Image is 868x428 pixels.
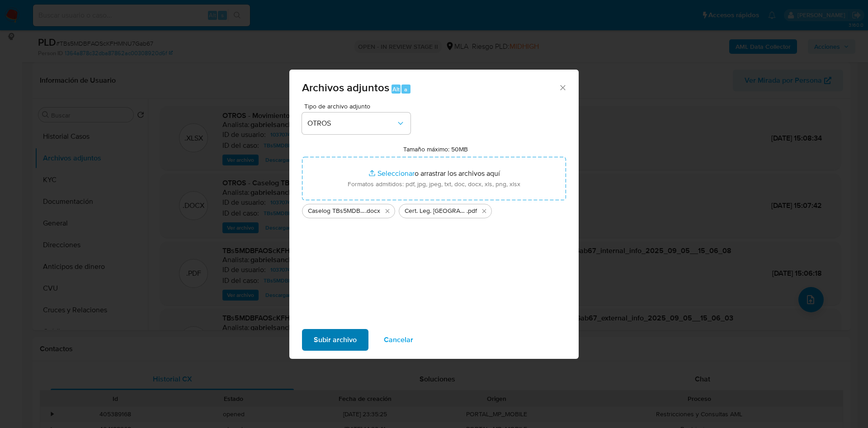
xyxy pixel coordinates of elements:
[302,113,410,134] button: OTROS
[558,83,566,91] button: Cerrar
[372,329,425,351] button: Cancelar
[405,207,467,216] span: Cert. Leg. [GEOGRAPHIC_DATA]
[314,330,357,350] span: Subir archivo
[302,200,566,218] ul: Archivos seleccionados
[403,145,468,153] label: Tamaño máximo: 50MB
[382,206,393,216] button: Eliminar Caselog TBs5MDBFAOScKFHMNU7Gab67_2025_07_17_22_17_16 v2.docx
[302,80,389,95] span: Archivos adjuntos
[308,207,365,216] span: Caselog TBs5MDBFAOScKFHMNU7Gab67_2025_07_17_22_17_16 v2
[307,119,396,128] span: OTROS
[302,329,368,351] button: Subir archivo
[365,207,380,216] span: .docx
[404,85,407,94] span: a
[479,206,490,216] button: Eliminar Cert. Leg. Ramirez.pdf
[392,85,400,94] span: Alt
[467,207,477,216] span: .pdf
[384,330,413,350] span: Cancelar
[304,103,413,109] span: Tipo de archivo adjunto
